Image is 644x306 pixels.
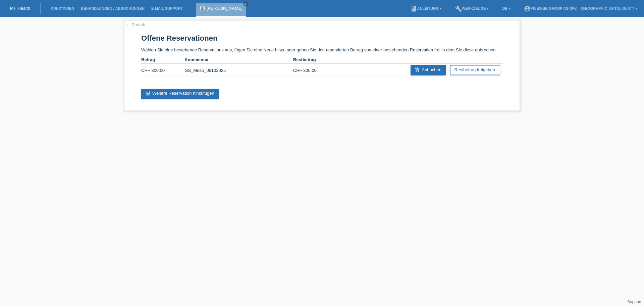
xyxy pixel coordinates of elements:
i: add_shopping_cart [415,67,420,73]
a: Support [627,300,641,304]
a: add_shopping_cartAbbuchen [411,65,446,75]
i: close [244,2,247,6]
a: Restbetrag freigeben [450,65,500,75]
i: book [411,5,417,12]
div: Wählen Sie eine bestehende Reservations aus, fügen Sie eine Neue hinzu oder geben Sie den reservi... [124,20,520,111]
td: GS_Meso_06102025 [184,64,293,77]
i: post_add [145,91,151,96]
a: E-Mail Support [148,6,186,10]
a: account_circleFineSkin Group AG (0%) - [GEOGRAPHIC_DATA], Glatt ▾ [521,6,641,10]
a: post_addWeitere Reservation hinzufügen [141,89,219,99]
a: buildWerkzeuge ▾ [452,6,492,10]
th: Kommentar [184,56,293,64]
h1: Offene Reservationen [141,34,503,42]
a: MF Health [10,6,30,11]
a: close [243,2,248,6]
a: [PERSON_NAME] [207,6,243,11]
a: Behandlungen / Abbuchungen [77,6,148,10]
a: Kund*innen [47,6,77,10]
a: ← Zurück [126,22,145,27]
i: account_circle [524,5,531,12]
a: DE ▾ [499,6,514,10]
td: CHF 300.00 [293,64,336,77]
th: Restbetrag [293,56,336,64]
i: build [455,5,462,12]
th: Betrag [141,56,184,64]
a: bookAnleitung ▾ [407,6,445,10]
td: CHF 300.00 [141,64,184,77]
